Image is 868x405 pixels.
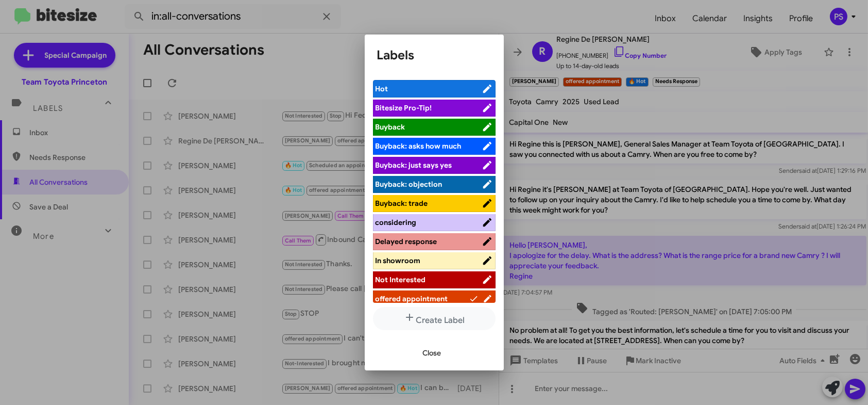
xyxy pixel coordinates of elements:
span: Not Interested [376,275,426,284]
span: Hot [376,84,388,93]
button: Close [415,344,450,362]
span: Buyback: trade [376,199,428,208]
span: Buyback [376,122,405,132]
button: Create Label [373,307,496,330]
span: Bitesize Pro-Tip! [376,103,432,112]
span: Buyback: asks how much [376,141,462,151]
span: Buyback: objection [376,180,442,189]
span: offered appointment [376,294,448,303]
span: Delayed response [376,237,437,246]
span: considering [376,218,417,227]
span: In showroom [376,256,421,265]
span: Close [423,344,441,362]
span: Buyback: just says yes [376,160,452,170]
h1: Labels [377,47,491,63]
